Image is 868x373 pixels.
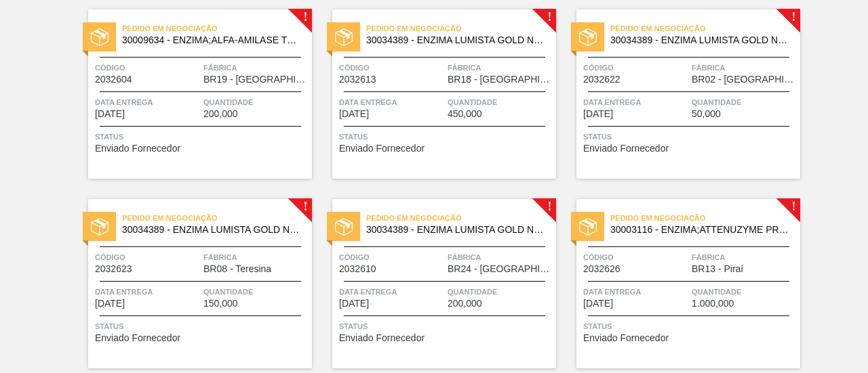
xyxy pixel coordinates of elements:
[448,264,553,274] span: BR24 - Ponta Grossa
[583,250,688,264] span: Código
[692,250,797,264] span: Fábrica
[448,74,553,85] span: BR18 - Pernambuco
[203,95,309,109] span: Quantidade
[95,333,180,343] span: Enviado Fornecedor
[339,320,553,333] span: Status
[339,285,444,299] span: Data entrega
[583,264,620,274] span: 2032626
[95,61,200,74] span: Código
[95,144,180,154] span: Enviado Fornecedor
[583,95,688,109] span: Data entrega
[122,225,301,235] span: 30034389 - ENZIMA LUMISTA GOLD NOVONESIS 25KG
[95,264,132,274] span: 2032623
[583,61,688,74] span: Código
[95,299,125,309] span: 05/10/2025
[339,61,444,74] span: Código
[583,285,688,299] span: Data entrega
[339,109,369,119] span: 03/10/2025
[95,95,200,109] span: Data entrega
[335,218,353,236] img: status
[122,211,312,225] span: Pedido em Negociação
[95,130,309,144] span: Status
[583,74,620,85] span: 2032622
[692,74,797,85] span: BR02 - Sergipe
[203,299,238,309] span: 150,000
[692,61,797,74] span: Fábrica
[692,109,721,119] span: 50,000
[339,250,444,264] span: Código
[610,211,800,225] span: Pedido em Negociação
[583,320,797,333] span: Status
[366,211,556,225] span: Pedido em Negociação
[203,74,309,85] span: BR19 - Nova Rio
[583,144,669,154] span: Enviado Fornecedor
[448,299,482,309] span: 200,000
[339,144,425,154] span: Enviado Fornecedor
[68,9,312,179] a: !statusPedido em Negociação30009634 - ENZIMA;ALFA-AMILASE TERMOESTÁVEL;TERMAMYCódigo2032604Fábric...
[203,61,309,74] span: Fábrica
[95,285,200,299] span: Data entrega
[366,35,545,45] span: 30034389 - ENZIMA LUMISTA GOLD NOVONESIS 25KG
[448,250,553,264] span: Fábrica
[95,250,200,264] span: Código
[339,264,376,274] span: 2032610
[692,95,797,109] span: Quantidade
[579,218,597,236] img: status
[339,130,553,144] span: Status
[610,225,789,235] span: 30003116 - ENZIMA;ATTENUZYME PRO;NOVOZYMES;
[692,299,734,309] span: 1.000,000
[312,9,556,179] a: !statusPedido em Negociação30034389 - ENZIMA LUMISTA GOLD NOVONESIS 25KGCódigo2032613FábricaBR18 ...
[91,218,108,236] img: status
[203,285,309,299] span: Quantidade
[95,109,125,119] span: 03/10/2025
[366,225,545,235] span: 30034389 - ENZIMA LUMISTA GOLD NOVONESIS 25KG
[448,285,553,299] span: Quantidade
[448,95,553,109] span: Quantidade
[556,199,800,368] a: !statusPedido em Negociação30003116 - ENZIMA;ATTENUZYME PRO;NOVOZYMES;Código2032626FábricaBR13 - ...
[556,9,800,179] a: !statusPedido em Negociação30034389 - ENZIMA LUMISTA GOLD NOVONESIS 25KGCódigo2032622FábricaBR02 ...
[122,22,312,35] span: Pedido em Negociação
[339,74,376,85] span: 2032613
[339,333,425,343] span: Enviado Fornecedor
[448,61,553,74] span: Fábrica
[339,95,444,109] span: Data entrega
[692,285,797,299] span: Quantidade
[610,22,800,35] span: Pedido em Negociação
[122,35,301,45] span: 30009634 - ENZIMA;ALFA-AMILASE TERMOESTÁVEL;TERMAMY
[583,130,797,144] span: Status
[610,35,789,45] span: 30034389 - ENZIMA LUMISTA GOLD NOVONESIS 25KG
[203,264,271,274] span: BR08 - Teresina
[448,109,482,119] span: 450,000
[335,28,353,46] img: status
[91,28,108,46] img: status
[583,333,669,343] span: Enviado Fornecedor
[692,264,743,274] span: BR13 - Piraí
[203,109,238,119] span: 200,000
[583,109,613,119] span: 05/10/2025
[68,199,312,368] a: !statusPedido em Negociação30034389 - ENZIMA LUMISTA GOLD NOVONESIS 25KGCódigo2032623FábricaBR08 ...
[339,299,369,309] span: 05/10/2025
[579,28,597,46] img: status
[95,320,309,333] span: Status
[583,299,613,309] span: 07/10/2025
[203,250,309,264] span: Fábrica
[312,199,556,368] a: !statusPedido em Negociação30034389 - ENZIMA LUMISTA GOLD NOVONESIS 25KGCódigo2032610FábricaBR24 ...
[366,22,556,35] span: Pedido em Negociação
[95,74,132,85] span: 2032604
